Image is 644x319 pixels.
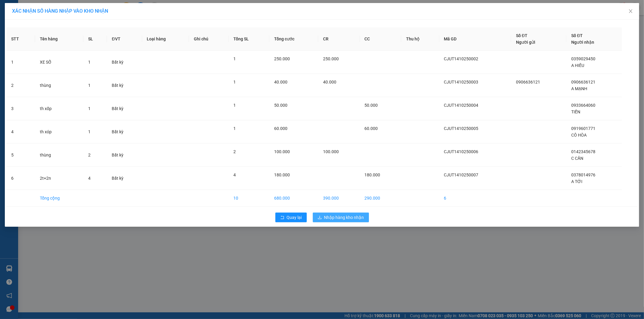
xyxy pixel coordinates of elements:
[365,126,378,131] span: 60.000
[6,120,35,144] td: 4
[107,27,142,51] th: ĐVT
[571,33,583,38] span: Số ĐT
[365,172,380,177] span: 180.000
[274,149,290,154] span: 100.000
[6,51,35,74] td: 1
[269,27,318,51] th: Tổng cước
[444,149,479,154] span: CJUT1410250006
[571,40,594,45] span: Người nhận
[571,133,587,137] span: CÔ HÒA
[35,167,83,190] td: 2t+2n
[233,149,236,154] span: 2
[323,149,339,154] span: 100.000
[233,80,236,84] span: 1
[189,27,229,51] th: Ghi chú
[360,27,401,51] th: CC
[571,63,584,68] span: A HIẾU
[233,126,236,131] span: 1
[280,215,284,220] span: rollback
[35,97,83,120] td: th xốp
[107,74,142,97] td: Bất kỳ
[12,8,108,14] span: XÁC NHẬN SỐ HÀNG NHẬP VÀO KHO NHẬN
[107,97,142,120] td: Bất kỳ
[142,27,189,51] th: Loại hàng
[88,129,91,134] span: 1
[35,144,83,167] td: thùng
[365,103,378,108] span: 50.000
[571,172,595,177] span: 0378014976
[571,56,595,61] span: 0359029450
[88,106,91,111] span: 1
[6,74,35,97] td: 2
[444,103,479,108] span: CJUT1410250004
[274,172,290,177] span: 180.000
[516,40,535,45] span: Người gửi
[571,109,580,114] span: TIẾN
[233,56,236,61] span: 1
[107,167,142,190] td: Bất kỳ
[269,190,318,207] td: 680.000
[571,86,587,91] span: A MẠNH
[571,103,595,108] span: 0933664060
[6,167,35,190] td: 6
[6,144,35,167] td: 5
[571,149,595,154] span: 0142345678
[107,120,142,144] td: Bất kỳ
[274,126,287,131] span: 60.000
[229,27,270,51] th: Tổng SL
[107,144,142,167] td: Bất kỳ
[571,80,595,84] span: 0906636121
[318,27,360,51] th: CR
[516,33,527,38] span: Số ĐT
[439,27,511,51] th: Mã GD
[324,214,364,221] span: Nhập hàng kho nhận
[229,190,270,207] td: 10
[35,74,83,97] td: thùng
[88,153,91,157] span: 2
[318,190,360,207] td: 390.000
[323,80,336,84] span: 40.000
[88,176,91,181] span: 4
[274,56,290,61] span: 250.000
[360,190,401,207] td: 290.000
[6,97,35,120] td: 3
[6,27,35,51] th: STT
[444,80,479,84] span: CJUT1410250003
[274,80,287,84] span: 40.000
[628,9,633,14] span: close
[35,51,83,74] td: XE SỐ
[107,51,142,74] td: Bất kỳ
[318,215,322,220] span: download
[233,172,236,177] span: 4
[233,103,236,108] span: 1
[88,83,91,88] span: 1
[275,213,307,222] button: rollbackQuay lại
[287,214,302,221] span: Quay lại
[439,190,511,207] td: 6
[401,27,439,51] th: Thu hộ
[622,3,639,20] button: Close
[35,120,83,144] td: th xóp
[516,80,540,84] span: 0906636121
[83,27,107,51] th: SL
[274,103,287,108] span: 50.000
[444,56,479,61] span: CJUT1410250002
[444,126,479,131] span: CJUT1410250005
[571,179,582,184] span: A TỚI
[571,156,583,161] span: C CẦN
[88,60,91,65] span: 1
[313,213,369,222] button: downloadNhập hàng kho nhận
[35,190,83,207] td: Tổng cộng
[35,27,83,51] th: Tên hàng
[323,56,339,61] span: 250.000
[571,126,595,131] span: 0919601771
[444,172,479,177] span: CJUT1410250007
